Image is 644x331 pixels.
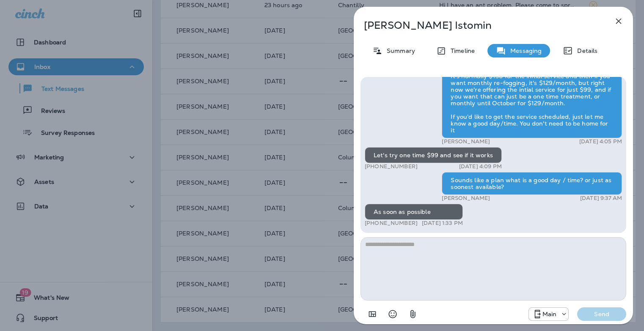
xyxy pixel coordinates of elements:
p: [PHONE_NUMBER] [365,163,418,170]
div: +1 (817) 482-3792 [529,309,569,319]
p: [PERSON_NAME] [442,195,490,202]
p: [PERSON_NAME] Istomin [364,19,595,31]
div: As soon as possible [365,204,463,220]
p: [DATE] 1:33 PM [422,220,463,227]
div: Let's try one time $99 and see if it works [365,147,502,163]
p: Messaging [506,47,542,54]
p: [DATE] 9:37 AM [580,195,622,202]
p: [DATE] 4:09 PM [459,163,502,170]
p: Timeline [446,47,475,54]
p: [PERSON_NAME] [442,138,490,145]
button: Add in a premade template [364,306,381,323]
p: [PHONE_NUMBER] [365,220,418,227]
p: Summary [383,47,415,54]
button: Select an emoji [384,306,401,323]
p: Details [573,47,597,54]
div: Sounds like a plan what is a good day / time? or just as soonest available? [442,172,622,195]
p: Main [542,311,557,317]
p: [DATE] 4:05 PM [579,138,622,145]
